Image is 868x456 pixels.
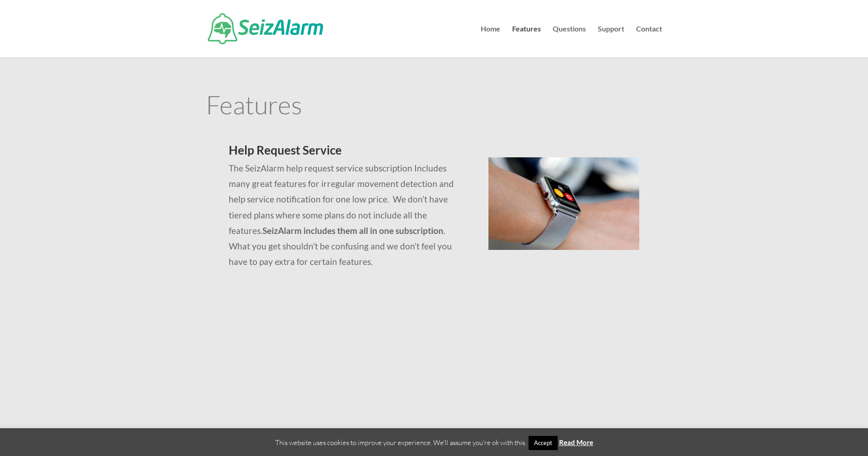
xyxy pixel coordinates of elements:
[208,13,323,44] img: SeizAlarm
[229,144,466,161] h2: Help Request Service
[553,26,586,57] a: Questions
[598,26,624,57] a: Support
[529,436,558,450] a: Accept
[488,157,639,250] img: seizalarm-on-wrist
[559,438,593,446] a: Read More
[229,161,466,269] p: The SeizAlarm help request service subscription Includes many great features for irregular moveme...
[787,420,858,446] iframe: Help widget launcher
[275,438,593,447] span: This website uses cookies to improve your experience. We'll assume you're ok with this.
[481,26,500,57] a: Home
[512,26,541,57] a: Features
[206,92,662,122] h1: Features
[262,225,443,236] strong: SeizAlarm includes them all in one subscription
[636,26,662,57] a: Contact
